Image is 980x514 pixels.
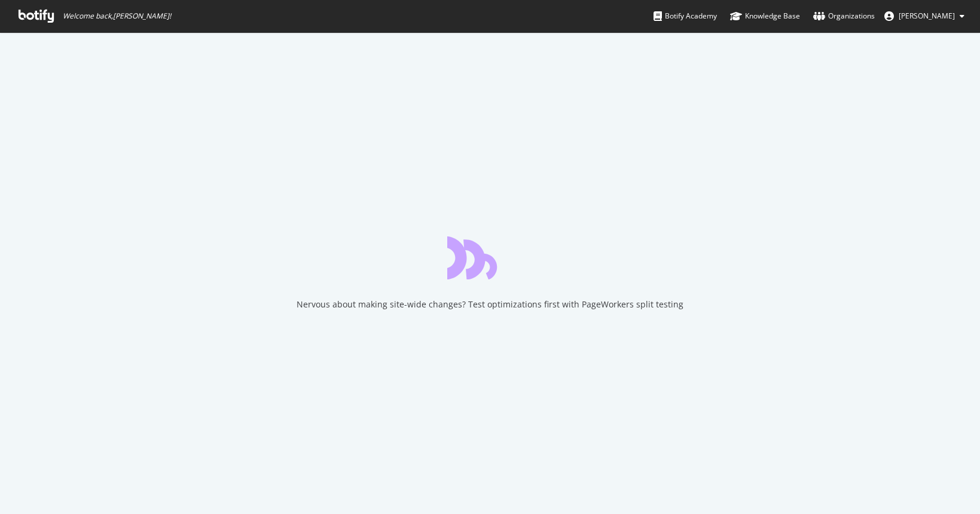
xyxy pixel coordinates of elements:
[813,10,875,22] div: Organizations
[63,11,171,21] span: Welcome back, [PERSON_NAME] !
[297,298,683,310] div: Nervous about making site-wide changes? Test optimizations first with PageWorkers split testing
[899,11,955,21] span: Poe Masoud
[730,10,800,22] div: Knowledge Base
[654,10,717,22] div: Botify Academy
[447,236,533,279] div: animation
[875,7,974,26] button: [PERSON_NAME]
